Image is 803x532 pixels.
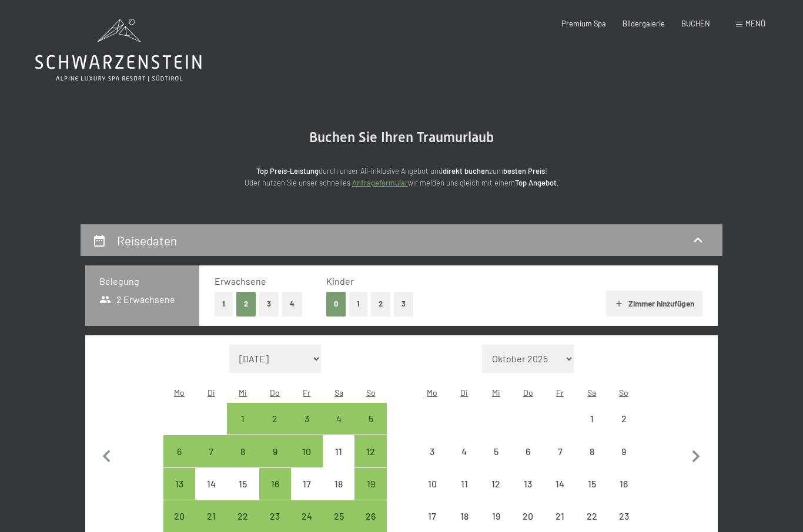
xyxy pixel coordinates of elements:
div: 4 [324,414,353,443]
div: 4 [450,447,479,476]
div: 7 [545,447,574,476]
div: Anreise nicht möglich [512,435,544,467]
div: Anreise nicht möglich [416,468,448,500]
div: 10 [292,447,322,476]
div: Anreise nicht möglich [416,435,448,467]
div: 9 [260,447,290,476]
div: Anreise nicht möglich [608,500,640,532]
div: Wed Nov 05 2025 [480,435,512,467]
div: Anreise nicht möglich [576,468,608,500]
div: Sat Oct 04 2025 [323,403,354,435]
div: Anreise möglich [227,435,259,467]
div: Wed Nov 12 2025 [480,468,512,500]
div: Sun Nov 16 2025 [608,468,640,500]
div: 2 [260,414,290,443]
div: 13 [513,479,543,509]
div: Mon Nov 17 2025 [416,500,448,532]
div: Anreise möglich [354,435,386,467]
div: Anreise möglich [323,403,354,435]
a: BUCHEN [681,19,710,28]
div: Thu Oct 23 2025 [259,500,291,532]
button: 2 [371,292,390,316]
div: Mon Oct 06 2025 [163,435,195,467]
div: Anreise nicht möglich [227,468,259,500]
div: Wed Oct 01 2025 [227,403,259,435]
abbr: Sonntag [619,388,628,398]
div: 19 [356,479,385,509]
div: Anreise nicht möglich [576,435,608,467]
div: Anreise nicht möglich [480,468,512,500]
div: Tue Nov 18 2025 [449,500,480,532]
h3: Belegung [99,275,185,288]
button: 1 [349,292,367,316]
div: 1 [577,414,607,443]
div: Anreise nicht möglich [512,468,544,500]
div: Anreise möglich [227,403,259,435]
div: Anreise nicht möglich [449,435,480,467]
div: Sun Oct 26 2025 [354,500,386,532]
div: Thu Oct 16 2025 [259,468,291,500]
div: 11 [324,447,353,476]
div: Wed Nov 19 2025 [480,500,512,532]
div: Anreise möglich [354,500,386,532]
div: Anreise nicht möglich [449,500,480,532]
div: Anreise nicht möglich [323,468,354,500]
div: 6 [165,447,194,476]
abbr: Freitag [556,388,564,398]
div: Mon Nov 03 2025 [416,435,448,467]
div: Anreise nicht möglich [480,500,512,532]
a: Bildergalerie [623,19,665,28]
div: 3 [292,414,322,443]
div: Thu Nov 20 2025 [512,500,544,532]
div: 5 [481,447,511,476]
div: 13 [165,479,194,509]
div: 10 [417,479,447,509]
div: Mon Oct 13 2025 [163,468,195,500]
div: Anreise nicht möglich [576,403,608,435]
button: 4 [282,292,302,316]
div: Fri Oct 17 2025 [291,468,323,500]
div: 9 [609,447,638,476]
div: Anreise möglich [259,500,291,532]
a: Premium Spa [561,19,606,28]
div: Fri Oct 03 2025 [291,403,323,435]
div: 14 [545,479,574,509]
div: Tue Oct 21 2025 [195,500,227,532]
div: Anreise nicht möglich [608,468,640,500]
div: Mon Oct 20 2025 [163,500,195,532]
div: Anreise nicht möglich [323,435,354,467]
div: Anreise nicht möglich [512,500,544,532]
div: Thu Oct 09 2025 [259,435,291,467]
div: 8 [228,447,257,476]
div: Sat Oct 11 2025 [323,435,354,467]
abbr: Donnerstag [523,388,533,398]
strong: Top Preis-Leistung [256,166,319,176]
button: 0 [326,292,346,316]
div: Tue Nov 04 2025 [449,435,480,467]
abbr: Samstag [587,388,596,398]
div: Anreise nicht möglich [544,468,576,500]
div: Anreise möglich [195,435,227,467]
div: Anreise möglich [323,500,354,532]
div: 17 [292,479,322,509]
div: Sun Oct 05 2025 [354,403,386,435]
div: Anreise nicht möglich [608,435,640,467]
button: 3 [394,292,413,316]
div: Anreise möglich [259,468,291,500]
div: Sun Oct 19 2025 [354,468,386,500]
div: Thu Nov 06 2025 [512,435,544,467]
div: Sun Nov 09 2025 [608,435,640,467]
button: 3 [259,292,279,316]
abbr: Sonntag [366,388,376,398]
div: Anreise möglich [163,500,195,532]
div: Fri Oct 10 2025 [291,435,323,467]
div: Anreise möglich [163,435,195,467]
div: Fri Nov 07 2025 [544,435,576,467]
div: Tue Oct 14 2025 [195,468,227,500]
div: Anreise nicht möglich [195,468,227,500]
div: Fri Nov 14 2025 [544,468,576,500]
abbr: Samstag [334,388,343,398]
div: 15 [577,479,607,509]
abbr: Mittwoch [492,388,500,398]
